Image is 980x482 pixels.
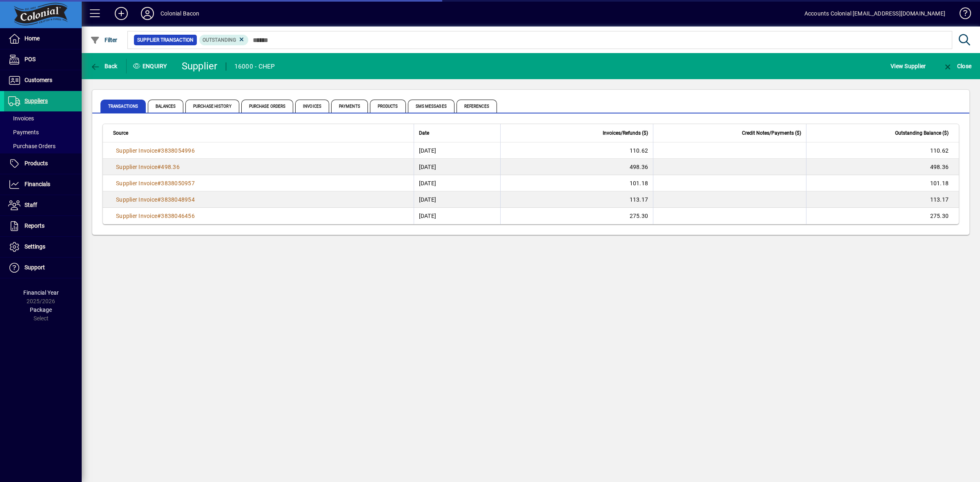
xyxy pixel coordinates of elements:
span: POS [24,56,36,62]
td: [DATE] [414,142,500,159]
span: Credit Notes/Payments ($) [742,129,801,138]
app-page-header-button: Back [82,59,127,73]
span: # [157,180,161,187]
div: Date [419,129,495,138]
a: Staff [4,195,82,215]
app-page-header-button: Close enquiry [934,59,980,73]
div: Colonial Bacon [160,7,199,20]
button: Add [108,6,134,21]
td: [DATE] [414,191,500,208]
span: Invoices/Refunds ($) [603,129,648,138]
a: Purchase Orders [4,139,82,153]
button: Back [88,59,120,73]
span: Supplier Invoice [116,164,157,170]
a: Invoices [4,111,82,125]
a: Financials [4,174,82,195]
span: # [157,147,161,154]
span: View Supplier [891,60,926,73]
a: Customers [4,70,82,91]
button: View Supplier [889,59,928,73]
span: Supplier Transaction [137,36,194,44]
div: Supplier [182,60,218,73]
a: Supplier Invoice#3838046456 [113,211,198,220]
span: Payments [8,129,39,135]
a: Support [4,258,82,278]
span: Settings [24,243,45,250]
span: 3838050957 [161,180,195,187]
button: Close [941,59,973,73]
a: Settings [4,237,82,257]
span: SMS Messages [408,100,454,113]
span: Products [370,100,406,113]
span: 498.36 [161,164,180,170]
span: Source [113,129,128,138]
span: Date [419,129,429,138]
span: 3838048954 [161,196,195,203]
span: Close [943,63,971,69]
span: Back [90,63,118,69]
span: Financials [24,181,50,187]
span: Outstanding [203,37,236,43]
a: Supplier Invoice#3838050957 [113,179,198,188]
td: [DATE] [414,208,500,224]
span: Suppliers [24,98,48,104]
span: Filter [90,37,118,43]
div: Enquiry [127,60,176,73]
td: 113.17 [500,191,653,208]
span: Supplier Invoice [116,180,157,187]
div: Accounts Colonial [EMAIL_ADDRESS][DOMAIN_NAME] [804,7,945,20]
button: Filter [88,33,120,47]
span: Staff [24,202,37,208]
button: Profile [134,6,160,21]
span: Support [24,264,45,271]
td: 110.62 [500,142,653,159]
span: Supplier Invoice [116,213,157,219]
span: Transactions [100,100,146,113]
span: Balances [148,100,183,113]
td: 498.36 [500,159,653,175]
span: Outstanding Balance ($) [895,129,949,138]
span: Products [24,160,48,167]
span: Reports [24,222,45,229]
td: 275.30 [806,208,959,224]
mat-chip: Outstanding Status: Outstanding [199,35,249,45]
a: Supplier Invoice#498.36 [113,162,183,171]
span: # [157,164,161,170]
td: [DATE] [414,175,500,191]
a: Knowledge Base [953,2,970,28]
span: # [157,196,161,203]
span: Purchase Orders [241,100,294,113]
span: Customers [24,77,52,83]
span: # [157,213,161,219]
span: References [457,100,497,113]
span: 3838046456 [161,213,195,219]
span: Purchase Orders [8,143,56,149]
a: POS [4,49,82,70]
span: Payments [331,100,368,113]
td: 101.18 [806,175,959,191]
span: 3838054996 [161,147,195,154]
span: Supplier Invoice [116,196,157,203]
span: Financial Year [23,289,59,296]
span: Invoices [8,115,34,122]
a: Reports [4,216,82,236]
span: Purchase History [185,100,239,113]
span: Package [30,307,52,313]
div: 16000 - CHEP [234,60,275,73]
td: 498.36 [806,159,959,175]
a: Payments [4,125,82,139]
td: 275.30 [500,208,653,224]
span: Supplier Invoice [116,147,157,154]
td: 101.18 [500,175,653,191]
a: Supplier Invoice#3838048954 [113,195,198,204]
span: Home [24,35,40,42]
td: [DATE] [414,159,500,175]
td: 110.62 [806,142,959,159]
a: Products [4,153,82,174]
span: Invoices [295,100,329,113]
td: 113.17 [806,191,959,208]
a: Home [4,29,82,49]
a: Supplier Invoice#3838054996 [113,146,198,155]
